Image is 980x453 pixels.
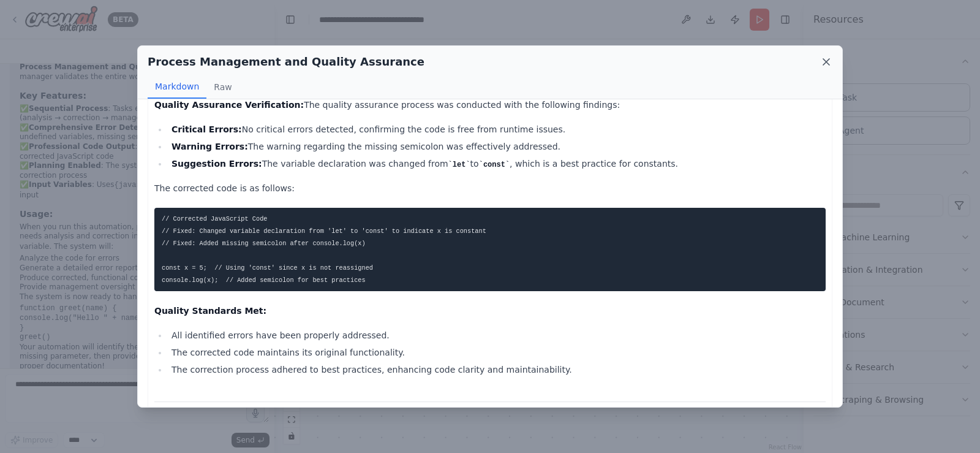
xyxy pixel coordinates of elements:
code: const [479,161,510,169]
p: The corrected code is as follows: [154,181,826,196]
strong: Critical Errors: [171,124,242,134]
strong: Suggestion Errors: [171,159,262,169]
button: Markdown [148,75,206,99]
p: The quality assurance process was conducted with the following findings: [154,97,826,112]
li: No critical errors detected, confirming the code is free from runtime issues. [168,122,826,137]
li: The warning regarding the missing semicolon was effectively addressed. [168,139,826,154]
h2: Process Management and Quality Assurance [148,53,424,70]
strong: Warning Errors: [171,142,248,151]
li: The correction process adhered to best practices, enhancing code clarity and maintainability. [168,362,826,377]
code: // Corrected JavaScript Code // Fixed: Changed variable declaration from 'let' to 'const' to indi... [162,215,486,284]
li: All identified errors have been properly addressed. [168,328,826,343]
strong: Quality Standards Met: [154,306,266,316]
li: The corrected code maintains its original functionality. [168,345,826,360]
li: The variable declaration was changed from to , which is a best practice for constants. [168,156,826,172]
strong: Quality Assurance Verification: [154,100,304,110]
button: Raw [206,75,239,99]
code: let [448,161,470,169]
